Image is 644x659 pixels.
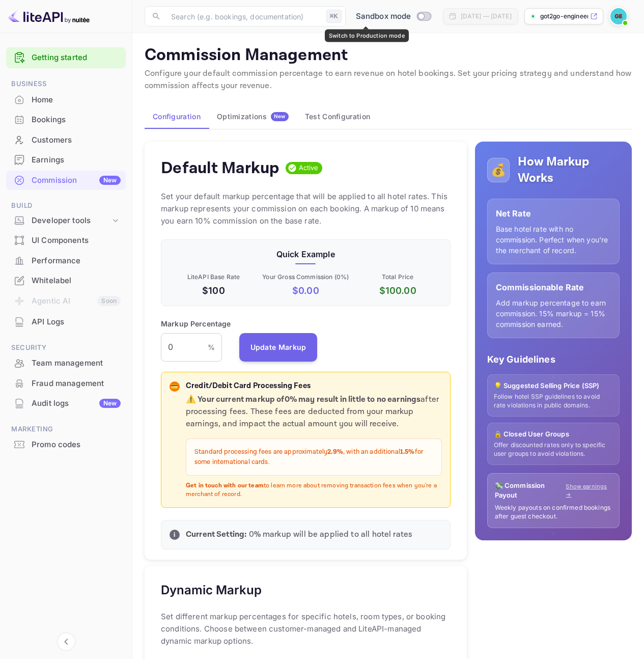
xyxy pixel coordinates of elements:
p: i [174,530,175,539]
a: Bookings [6,110,126,129]
div: New [99,399,121,408]
h4: Default Markup [161,158,279,178]
p: Commission Management [145,45,632,66]
div: Home [32,94,121,106]
div: Performance [6,251,126,271]
div: Whitelabel [32,275,121,287]
p: Markup Percentage [161,318,231,329]
a: CommissionNew [6,171,126,189]
a: Getting started [32,52,121,64]
a: Whitelabel [6,271,126,290]
input: Search (e.g. bookings, documentation) [165,6,322,26]
p: Base hotel rate with no commission. Perfect when you're the merchant of record. [496,224,611,256]
p: $ 100.00 [354,284,442,297]
p: Credit/Debit Card Processing Fees [186,380,442,392]
a: Customers [6,130,126,149]
div: Getting started [6,47,126,68]
div: Whitelabel [6,271,126,291]
span: New [271,113,289,120]
div: Bookings [32,114,121,126]
p: $100 [170,284,258,297]
span: Marketing [6,424,126,435]
div: UI Components [6,231,126,251]
p: Total Price [354,272,442,282]
strong: Current Setting: [186,529,246,540]
p: Standard processing fees are approximately , with an additional for some international cards. [194,447,433,467]
p: Add markup percentage to earn commission. 15% markup = 15% commission earned. [496,297,611,329]
div: Promo codes [32,439,121,451]
div: Team management [6,353,126,373]
strong: 2.9% [327,448,343,456]
strong: Get in touch with our team [186,482,264,489]
div: API Logs [32,316,121,328]
div: Customers [32,134,121,146]
p: LiteAPI Base Rate [170,272,258,282]
p: Follow hotel SSP guidelines to avoid rate violations in public domains. [494,393,613,410]
span: Security [6,342,126,353]
a: Promo codes [6,435,126,454]
p: 💸 Commission Payout [495,481,566,501]
div: Fraud management [32,378,121,390]
a: Show earnings → [566,482,612,499]
p: % [208,342,215,352]
div: New [99,176,121,185]
p: $ 0.00 [262,284,350,297]
div: Developer tools [32,215,110,227]
p: Configure your default commission percentage to earn revenue on hotel bookings. Set your pricing ... [145,68,632,92]
p: 💰 [491,161,506,179]
p: Commissionable Rate [496,281,611,293]
div: Audit logsNew [6,394,126,414]
p: 💡 Suggested Selling Price (SSP) [494,381,613,391]
strong: 1.5% [400,448,415,456]
button: Configuration [145,104,209,129]
div: Fraud management [6,374,126,394]
div: Earnings [32,154,121,166]
span: Business [6,78,126,90]
div: Home [6,90,126,110]
p: Set your default markup percentage that will be applied to all hotel rates. This markup represent... [161,190,451,227]
span: Active [295,163,323,173]
p: after processing fees. These fees are deducted from your markup earnings, and impact the actual a... [186,394,442,430]
div: Commission [32,175,121,186]
p: to learn more about removing transaction fees when you're a merchant of record. [186,482,442,499]
button: Test Configuration [297,104,378,129]
div: ⌘K [326,10,342,23]
p: Your Gross Commission ( 0 %) [262,272,350,282]
div: UI Components [32,235,121,246]
a: UI Components [6,231,126,250]
p: Offer discounted rates only to specific user groups to avoid violations. [494,441,613,458]
a: Earnings [6,150,126,169]
h5: Dynamic Markup [161,582,262,598]
div: Performance [32,255,121,267]
p: 🔒 Closed User Groups [494,429,613,440]
div: Switch to Production mode [352,11,435,22]
img: Got2Go Engineering [610,8,627,24]
div: Earnings [6,150,126,170]
p: Quick Example [170,248,442,260]
div: Switch to Production mode [325,30,409,42]
div: Team management [32,358,121,369]
p: 💳 [171,382,178,391]
a: Audit logsNew [6,394,126,413]
a: API Logs [6,312,126,331]
strong: ⚠️ Your current markup of 0 % may result in little to no earnings [186,394,421,405]
a: Fraud management [6,374,126,393]
a: Home [6,90,126,109]
div: Audit logs [32,398,121,409]
h5: How Markup Works [518,154,620,186]
div: CommissionNew [6,171,126,190]
div: Customers [6,130,126,150]
a: Performance [6,251,126,270]
div: Promo codes [6,435,126,455]
div: Bookings [6,110,126,130]
p: 0 % markup will be applied to all hotel rates [186,529,442,541]
img: LiteAPI logo [8,8,90,24]
input: 0 [161,333,208,362]
p: Set different markup percentages for specific hotels, room types, or booking conditions. Choose b... [161,611,451,647]
a: Team management [6,353,126,372]
p: Weekly payouts on confirmed bookings after guest checkout. [495,504,612,521]
button: Update Markup [239,333,318,362]
span: Sandbox mode [356,11,411,22]
div: Optimizations [217,112,289,121]
span: Build [6,200,126,211]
